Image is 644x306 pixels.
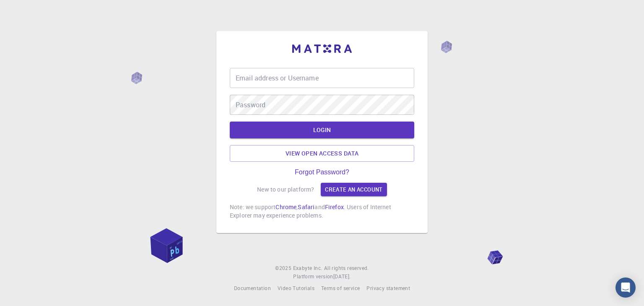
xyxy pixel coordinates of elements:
span: Exabyte Inc. [293,265,322,271]
a: Exabyte Inc. [293,264,322,272]
a: Chrome [275,203,296,211]
span: [DATE] . [333,273,351,280]
span: Video Tutorials [278,285,314,291]
span: Terms of service [321,285,360,291]
span: Documentation [234,285,271,291]
span: Privacy statement [366,285,410,291]
span: Platform version [293,272,333,281]
a: Terms of service [321,284,360,293]
span: © 2025 [275,264,293,272]
a: Firefox [325,203,344,211]
a: Create an account [321,183,387,196]
div: Open Intercom Messenger [615,277,636,298]
a: Safari [298,203,314,211]
p: New to our platform? [257,185,314,194]
a: Video Tutorials [278,284,314,293]
a: Documentation [234,284,271,293]
span: All rights reserved. [324,264,369,272]
a: [DATE]. [333,272,351,281]
a: Privacy statement [366,284,410,293]
p: Note: we support , and . Users of Internet Explorer may experience problems. [230,203,414,220]
button: LOGIN [230,122,414,138]
a: View open access data [230,145,414,162]
a: Forgot Password? [295,169,349,176]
